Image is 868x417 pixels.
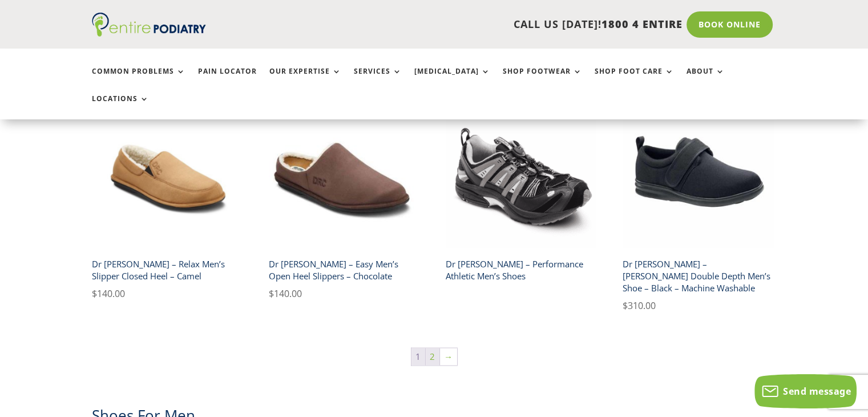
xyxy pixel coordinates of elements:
[269,97,420,248] img: Dr Comfort Easy Mens Slippers Chocolate
[198,67,257,92] a: Pain Locator
[446,97,597,248] img: Dr Comfort Performance Athletic Mens Shoe Black and Grey
[783,385,851,398] span: Send message
[269,287,302,299] bdi: 140.00
[601,17,683,31] span: 1800 4 ENTIRE
[269,67,341,92] a: Our Expertise
[426,348,439,365] a: Page 2
[269,97,420,300] a: Dr Comfort Easy Mens Slippers ChocolateDr [PERSON_NAME] – Easy Men’s Open Heel Slippers – Chocola...
[92,13,206,37] img: logo (1)
[446,97,597,286] a: Dr Comfort Performance Athletic Mens Shoe Black and GreyDr [PERSON_NAME] – Performance Athletic M...
[623,299,628,311] span: $
[92,27,206,39] a: Entire Podiatry
[687,67,725,92] a: About
[595,67,674,92] a: Shop Foot Care
[446,253,597,286] h2: Dr [PERSON_NAME] – Performance Athletic Men’s Shoes
[754,374,857,408] button: Send message
[440,348,457,365] a: →
[92,95,149,119] a: Locations
[92,97,243,248] img: relax dr comfort camel mens slipper
[92,97,243,300] a: relax dr comfort camel mens slipperDr [PERSON_NAME] – Relax Men’s Slipper Closed Heel – Camel $14...
[92,287,125,299] bdi: 140.00
[623,299,656,311] bdi: 310.00
[411,348,425,365] span: Page 1
[414,67,490,92] a: [MEDICAL_DATA]
[92,347,777,371] nav: Product Pagination
[92,253,243,286] h2: Dr [PERSON_NAME] – Relax Men’s Slipper Closed Heel – Camel
[623,97,774,312] a: Dr Comfort Carter Men's double depth shoe blackDr [PERSON_NAME] – [PERSON_NAME] Double Depth Men’...
[503,67,582,92] a: Shop Footwear
[623,253,774,298] h2: Dr [PERSON_NAME] – [PERSON_NAME] Double Depth Men’s Shoe – Black – Machine Washable
[354,67,402,92] a: Services
[623,97,774,248] img: Dr Comfort Carter Men's double depth shoe black
[92,287,97,299] span: $
[269,287,274,299] span: $
[250,17,683,32] p: CALL US [DATE]!
[269,253,420,286] h2: Dr [PERSON_NAME] – Easy Men’s Open Heel Slippers – Chocolate
[687,11,773,38] a: Book Online
[92,67,185,92] a: Common Problems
